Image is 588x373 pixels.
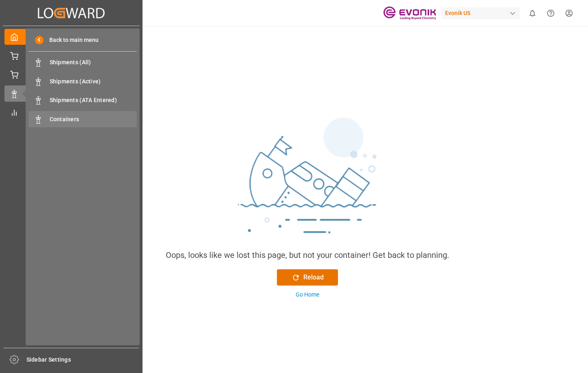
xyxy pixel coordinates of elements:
[29,111,137,127] a: Containers
[4,29,138,45] a: My Cockpit
[29,73,137,89] a: Shipments (Active)
[29,55,137,70] a: Shipments (All)
[26,356,139,364] span: Sidebar Settings
[296,290,319,299] div: Go Home
[292,273,324,282] div: Reload
[4,67,138,83] a: Line Item All
[50,96,137,105] span: Shipments (ATA Entered)
[50,77,137,86] span: Shipments (Active)
[277,269,338,286] button: Reload
[44,36,99,44] span: Back to main menu
[166,249,449,261] div: Oops, looks like we lost this page, but not your container! Get back to planning.
[542,4,560,22] button: Help Center
[277,290,338,299] button: Go Home
[185,114,430,249] img: sinking_ship.png
[383,6,436,20] img: Evonik-brand-mark-Deep-Purple-RGB.jpeg_1700498283.jpeg
[442,7,520,19] div: Evonik US
[4,105,138,120] a: My Reports
[50,58,137,67] span: Shipments (All)
[29,92,137,108] a: Shipments (ATA Entered)
[50,115,137,124] span: Containers
[442,5,523,21] button: Evonik US
[523,4,542,22] button: show 0 new notifications
[4,48,138,63] a: Line Item Parking Lot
